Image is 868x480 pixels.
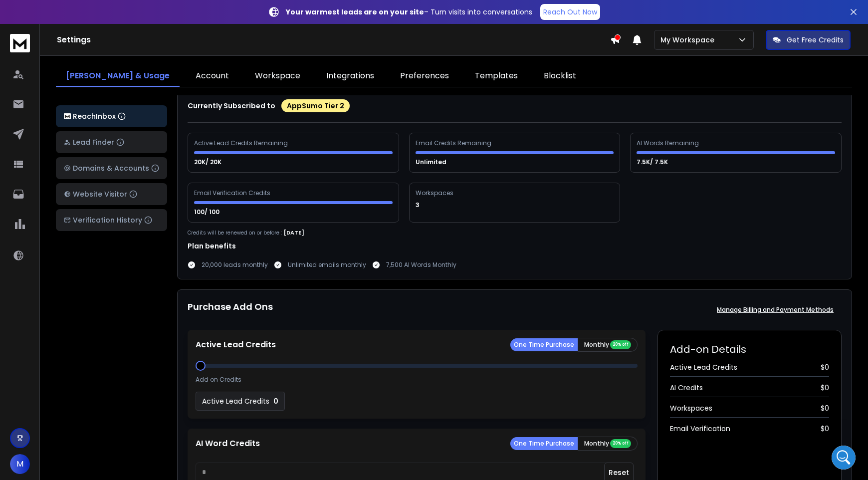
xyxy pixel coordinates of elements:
p: 7,500 AI Words Monthly [386,261,456,269]
img: logo [64,113,71,120]
div: Hi. Does the warmup emails come from our ESP or do they come from reach [GEOGRAPHIC_DATA]? If I p... [44,77,184,126]
div: Hi [PERSON_NAME], [16,230,156,240]
div: Email Credits Remaining [416,139,493,147]
button: Manage Billing and Payment Methods [709,300,842,320]
div: Raj says… [8,224,192,317]
p: Active Lead Credits [196,339,276,351]
span: $ 0 [821,383,829,393]
a: Templates [465,66,528,87]
button: Send a message… [171,323,187,339]
h2: Add-on Details [670,342,829,356]
div: You’ll get replies here and in your email:✉️[EMAIL_ADDRESS][DOMAIN_NAME]The team will be back🕒[DATE] [8,140,164,216]
div: AppSumo Tier 2 [281,99,350,112]
h1: Purchase Add Ons [188,300,273,320]
a: [PERSON_NAME] & Usage [56,66,180,87]
h1: Settings [57,34,610,46]
span: $ 0 [821,362,829,372]
button: Emoji picker [15,327,23,335]
p: Reach Out Now [543,7,597,17]
button: Website Visitor [56,183,167,205]
button: ReachInbox [56,105,167,127]
div: Email Verification Credits [194,189,272,197]
button: Lead Finder [56,131,167,153]
div: AI Words Remaining [637,139,700,147]
p: 20,000 leads monthly [202,261,268,269]
p: 0 [273,396,278,406]
img: Profile image for Lakshita [28,5,44,21]
span: $ 0 [821,424,829,434]
button: One Time Purchase [510,338,578,351]
p: Manage Billing and Payment Methods [717,306,834,314]
div: Box says… [8,140,192,224]
h1: Lakshita [48,5,82,12]
button: Get Free Credits [766,30,851,50]
p: Active in the last 15m [48,12,120,22]
span: AI Credits [670,383,703,393]
div: Hi. Does the warmup emails come from our ESP or do they come from reach [GEOGRAPHIC_DATA]? If I p... [36,71,192,132]
div: The team will be back 🕒 [16,190,156,209]
div: Mike says… [8,71,192,140]
p: 7.5K/ 7.5K [637,158,669,166]
button: Monthly 20% off [578,338,638,352]
h1: Plan benefits [188,241,842,251]
div: The warm-up emails come from ReachInbox, not your ESP. So, if you pause your ESP, your inbox will... [16,244,156,303]
p: 100/ 100 [194,208,221,216]
a: Integrations [316,66,384,87]
p: 20K/ 20K [194,158,223,166]
a: Account [186,66,239,87]
button: Gif picker [31,327,39,335]
button: Monthly 20% off [578,437,638,451]
button: Home [174,4,193,23]
div: [DATE] [8,57,192,71]
a: Workspace [245,66,310,87]
p: Unlimited emails monthly [288,261,366,269]
p: AI Word Credits [196,438,260,450]
p: Active Lead Credits [202,396,269,406]
p: Unlimited [416,158,448,166]
b: [DATE] [24,200,51,208]
div: Workspaces [416,189,455,197]
span: Email Verification [670,424,730,434]
p: Get Free Credits [787,35,844,45]
button: go back [6,4,25,23]
div: Active Lead Credits Remaining [194,139,289,147]
p: [DATE] [284,229,304,237]
button: One Time Purchase [510,437,578,450]
textarea: Message… [8,306,191,323]
div: 20% off [610,340,631,349]
strong: Your warmest leads are on your site [286,7,424,17]
button: Upload attachment [47,327,55,335]
div: 20% off [610,439,631,448]
button: M [10,454,30,474]
p: Add on Credits [196,376,241,384]
iframe: Intercom live chat [832,446,856,470]
p: Credits will be renewed on or before : [188,229,282,237]
div: Hi [PERSON_NAME],The warm-up emails come from ReachInbox, not your ESP. So, if you pause your ESP... [8,224,164,309]
p: 3 [416,201,421,209]
div: You’ll get replies here and in your email: ✉️ [16,146,156,185]
a: Reach Out Now [540,4,600,20]
span: Workspaces [670,403,712,413]
img: logo [10,34,30,52]
p: My Workspace [660,35,718,45]
span: $ 0 [821,403,829,413]
p: Currently Subscribed to [188,101,275,111]
span: Active Lead Credits [670,362,737,372]
a: Blocklist [534,66,586,87]
button: Verification History [56,209,167,231]
a: Preferences [390,66,459,87]
button: Domains & Accounts [56,157,167,179]
p: – Turn visits into conversations [286,7,532,17]
b: [EMAIL_ADDRESS][DOMAIN_NAME] [16,166,95,184]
